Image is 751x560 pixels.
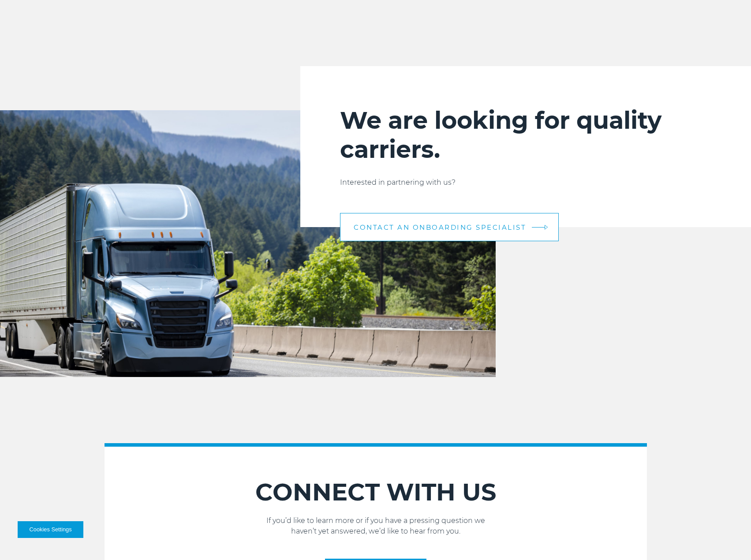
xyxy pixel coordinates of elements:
button: Cookies Settings [18,521,83,538]
img: arrow [545,225,548,230]
p: Interested in partnering with us? [340,177,711,188]
span: CONTACT AN ONBOARDING SPECIALIST [354,224,526,231]
h2: We are looking for quality carriers. [340,106,711,164]
p: If you’d like to learn more or if you have a pressing question we haven’t yet answered, we’d like... [105,515,647,537]
a: CONTACT AN ONBOARDING SPECIALIST arrow arrow [340,213,559,241]
h2: CONNECT WITH US [105,478,647,507]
